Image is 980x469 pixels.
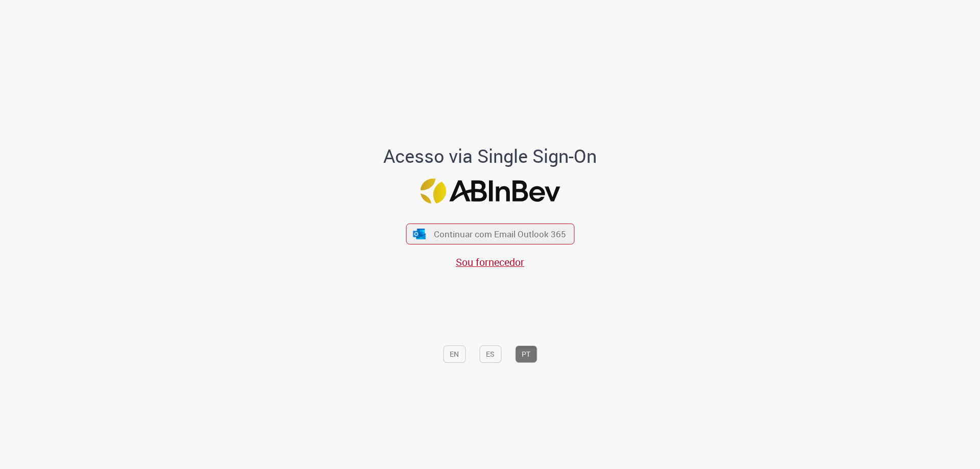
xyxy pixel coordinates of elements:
img: Logo ABInBev [420,179,560,204]
button: PT [515,345,537,363]
button: ícone Azure/Microsoft 360 Continuar com Email Outlook 365 [406,224,574,244]
span: Continuar com Email Outlook 365 [434,228,566,240]
h1: Acesso via Single Sign-On [349,146,632,166]
button: ES [479,345,501,363]
a: Sou fornecedor [456,255,524,269]
button: EN [443,345,465,363]
img: ícone Azure/Microsoft 360 [412,229,427,239]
